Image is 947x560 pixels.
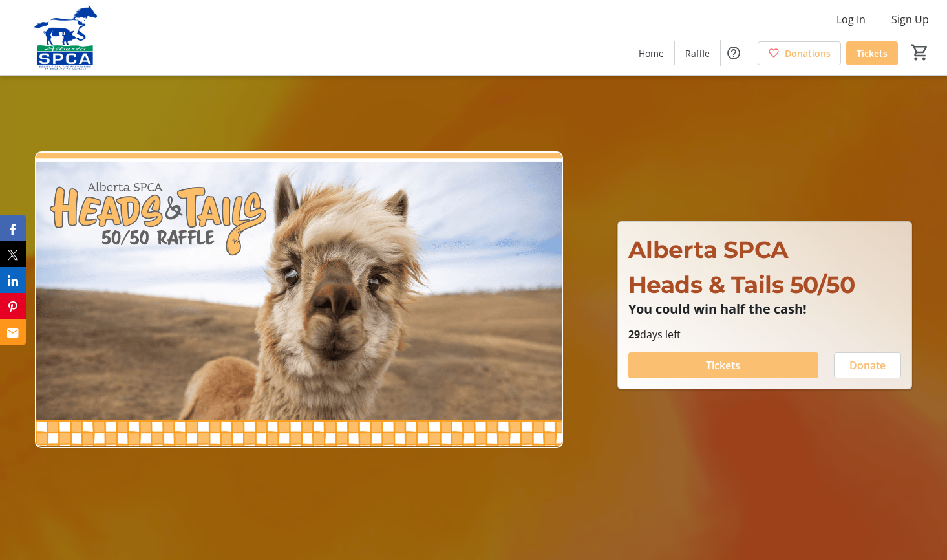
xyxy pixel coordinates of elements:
a: Raffle [675,41,720,65]
button: Log In [826,9,876,30]
button: Tickets [628,352,818,378]
span: Donate [849,358,886,373]
span: Alberta SPCA [628,235,789,264]
span: Log In [836,12,866,27]
button: Sign Up [881,9,939,30]
span: Home [639,47,664,60]
span: Donations [785,47,831,60]
span: Tickets [706,358,740,373]
button: Help [721,40,747,66]
button: Cart [908,41,931,64]
span: 29 [628,327,640,341]
p: You could win half the cash! [628,302,901,316]
a: Donations [758,41,841,65]
img: Alberta SPCA's Logo [8,5,123,70]
span: Tickets [857,47,888,60]
button: Donate [834,352,901,378]
a: Tickets [846,41,898,65]
span: Raffle [685,47,710,60]
a: Home [628,41,674,65]
img: Campaign CTA Media Photo [35,151,563,448]
p: days left [628,327,901,342]
span: Heads & Tails 50/50 [628,270,855,299]
span: Sign Up [891,12,929,27]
